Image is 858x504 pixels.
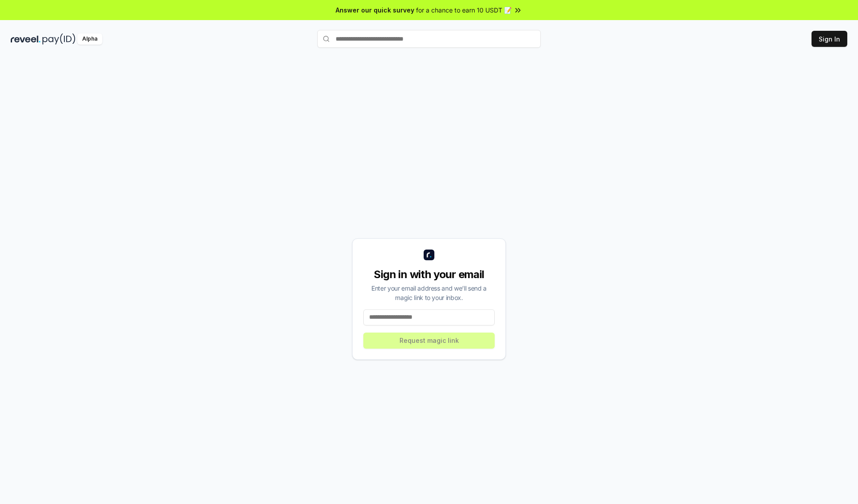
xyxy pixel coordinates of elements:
span: Answer our quick survey [336,5,414,15]
div: Alpha [77,33,102,45]
img: reveel_dark [11,33,41,45]
img: logo_small [424,250,434,260]
div: Enter your email address and we’ll send a magic link to your inbox. [363,283,495,302]
div: Sign in with your email [363,267,495,282]
span: for a chance to earn 10 USDT 📝 [416,5,512,15]
button: Sign In [812,31,847,47]
img: pay_id [42,33,76,45]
